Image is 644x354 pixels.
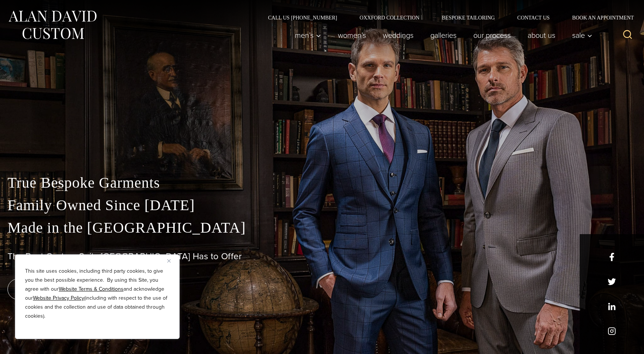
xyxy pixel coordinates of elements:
a: Website Privacy Policy [33,294,84,302]
h1: The Best Custom Suits [GEOGRAPHIC_DATA] Has to Offer [7,251,637,262]
a: Website Terms & Conditions [59,285,123,293]
a: Galleries [422,28,465,43]
p: This site uses cookies, including third party cookies, to give you the best possible experience. ... [25,267,170,321]
nav: Secondary Navigation [257,15,637,20]
a: Our Process [465,28,519,43]
p: True Bespoke Garments Family Owned Since [DATE] Made in the [GEOGRAPHIC_DATA] [7,172,637,239]
span: Sale [572,31,592,39]
a: Call Us [PHONE_NUMBER] [257,15,348,20]
a: Oxxford Collection [348,15,431,20]
a: About Us [519,28,564,43]
a: Contact Us [506,15,561,20]
img: Close [167,259,171,263]
a: Bespoke Tailoring [431,15,506,20]
a: weddings [375,28,422,43]
nav: Primary Navigation [287,28,596,43]
a: Women’s [330,28,375,43]
button: Close [167,256,176,265]
a: book an appointment [7,279,112,300]
iframe: Opens a widget where you can chat to one of our agents [595,332,637,350]
button: View Search Form [619,26,637,44]
a: Book an Appointment [561,15,637,20]
img: Alan David Custom [7,8,97,42]
span: Men’s [295,31,321,39]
